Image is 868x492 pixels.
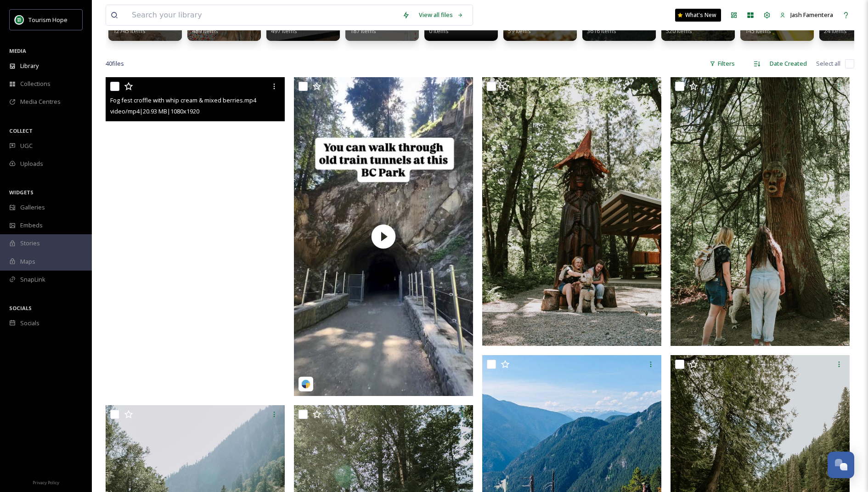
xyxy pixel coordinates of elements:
span: 3616 items [587,27,616,35]
span: COLLECT [9,127,33,134]
video: Fog fest croffle with whip cream & mixed berries.mp4 [106,77,285,396]
span: Media Centres [20,97,61,106]
span: 40 file s [106,59,124,68]
span: Privacy Policy [33,480,59,486]
span: 145 items [745,27,771,35]
span: Stories [20,239,40,248]
span: SnapLink [20,275,45,284]
div: Filters [705,55,739,73]
span: Jash Famentera [790,11,833,19]
span: Maps [20,257,35,266]
img: snapsea-logo.png [301,379,310,389]
span: UGC [20,141,33,150]
span: 59 items [508,27,531,35]
img: Scenic Route 7 _ Syéx̱w Chó:leqw Adventure Park11.jpg [482,77,661,346]
a: Privacy Policy [33,476,59,487]
span: Socials [20,319,39,328]
span: 24 items [824,27,847,35]
span: video/mp4 | 20.93 MB | 1080 x 1920 [110,107,199,115]
a: What's New [675,9,721,22]
span: 0 items [429,27,449,35]
span: Library [20,62,39,70]
span: Tourism Hope [28,16,68,24]
span: MEDIA [9,47,26,54]
button: Open Chat [828,452,854,478]
span: 497 items [271,27,297,35]
span: Embeds [20,221,43,230]
span: Galleries [20,203,45,212]
input: Search your library [127,5,398,25]
img: Scenic Route 7 _ Syéx̱w Chó:leqw Adventure Park.jpg [671,77,850,346]
span: 520 items [666,27,692,35]
span: Fog fest croffle with whip cream & mixed berries.mp4 [110,96,256,104]
a: Jash Famentera [775,6,838,24]
img: thumbnail [294,77,473,396]
span: WIDGETS [9,189,34,196]
span: Select all [816,59,840,68]
span: 12745 items [113,27,146,35]
span: Uploads [20,159,43,168]
img: logo.png [15,15,24,24]
div: Date Created [765,55,812,73]
span: SOCIALS [9,305,32,311]
span: Collections [20,79,51,88]
span: 489 items [192,27,218,35]
span: 187 items [350,27,376,35]
a: View all files [414,6,468,24]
